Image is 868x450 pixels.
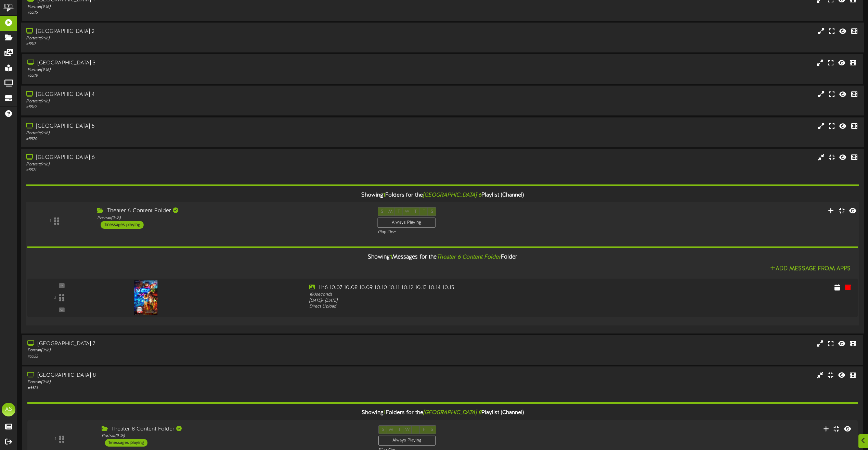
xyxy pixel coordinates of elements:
div: Direct Upload [309,303,645,309]
div: # 5521 [26,167,367,173]
div: # 5522 [27,354,367,360]
div: AS [2,403,15,416]
div: Portrait ( 9:16 ) [27,348,367,353]
i: [GEOGRAPHIC_DATA] 8 [423,410,481,416]
div: Showing Messages for the Folder [22,250,863,265]
div: 1 messages playing [101,221,144,228]
div: Play One [378,229,578,235]
div: Portrait ( 9:16 ) [26,162,367,167]
div: [DATE] - [DATE] [309,298,645,303]
div: # 5520 [26,136,367,142]
div: Theater 8 Content Folder [102,425,368,433]
div: Theater 6 Content Folder [97,207,367,215]
div: # 5518 [27,73,367,79]
div: Always Playing [378,217,436,228]
div: Portrait ( 9:16 ) [26,130,367,136]
div: [GEOGRAPHIC_DATA] 2 [26,28,367,36]
span: 1 [383,192,385,198]
div: Portrait ( 9:16 ) [97,215,367,221]
div: [GEOGRAPHIC_DATA] 3 [27,59,367,67]
div: [GEOGRAPHIC_DATA] 6 [26,154,367,162]
div: Showing Folders for the Playlist (Channel) [22,405,863,420]
div: Portrait ( 9:16 ) [26,99,367,104]
div: # 5516 [27,10,367,16]
div: Portrait ( 9:16 ) [27,379,367,385]
div: Showing Folders for the Playlist (Channel) [21,188,864,202]
div: Always Playing [378,436,436,446]
div: Th6 10.07 10.08 10.09 10.10 10.11 10.12 10.13 10.14 10.15 [309,284,645,292]
div: [GEOGRAPHIC_DATA] 7 [27,340,367,348]
div: 1 messages playing [105,439,147,447]
img: 09b9d777-fb98-4a3f-9dee-9eed1ad24a6a.png [134,280,158,315]
div: Portrait ( 9:16 ) [26,36,367,41]
div: 180 seconds [309,292,645,298]
div: [GEOGRAPHIC_DATA] 8 [27,372,367,379]
div: Portrait ( 9:16 ) [102,433,368,439]
div: # 5519 [26,104,367,110]
div: # 5517 [26,41,367,47]
span: 1 [390,254,392,260]
div: # 5523 [27,385,367,391]
button: Add Message From Apps [768,265,853,273]
i: [GEOGRAPHIC_DATA] 6 [423,192,481,198]
div: [GEOGRAPHIC_DATA] 5 [26,122,367,130]
div: Portrait ( 9:16 ) [27,67,367,73]
div: Portrait ( 9:16 ) [27,4,367,10]
div: [GEOGRAPHIC_DATA] 4 [26,91,367,99]
i: Theater 6 Content Folder [437,254,501,260]
span: 1 [384,410,386,416]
